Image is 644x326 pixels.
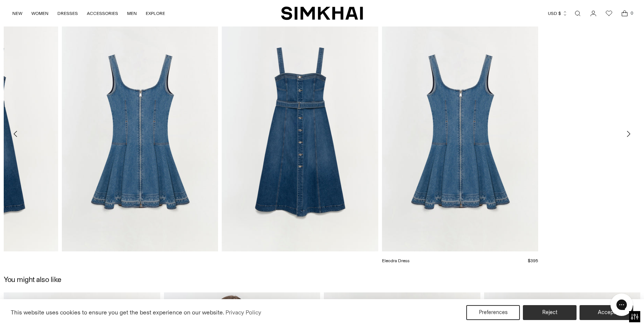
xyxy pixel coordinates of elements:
a: EXPLORE [146,5,165,22]
button: Move to previous carousel slide [7,126,24,142]
iframe: Sign Up via Text for Offers [6,298,75,320]
button: USD $ [548,5,568,22]
span: 0 [628,10,635,16]
img: Eleodra Dress [62,17,218,251]
button: Accept [580,305,633,320]
span: $395 [528,258,538,263]
img: Alba Dress [222,17,378,251]
a: NEW [12,5,22,22]
a: Open search modal [570,6,585,21]
span: This website uses cookies to ensure you get the best experience on our website. [11,309,224,316]
h2: You might also like [4,275,61,283]
a: Go to the account page [586,6,601,21]
a: ACCESSORIES [87,5,118,22]
button: Move to next carousel slide [620,126,637,142]
a: Privacy Policy (opens in a new tab) [224,307,262,318]
iframe: Gorgias live chat messenger [607,291,637,319]
a: DRESSES [57,5,78,22]
button: Reject [523,305,577,320]
a: Open cart modal [617,6,632,21]
img: Eleodra Dress [382,17,539,251]
a: SIMKHAI [281,6,363,21]
a: WOMEN [31,5,48,22]
a: Wishlist [602,6,616,21]
a: Eleodra Dress [382,258,410,263]
a: MEN [127,5,137,22]
button: Preferences [466,305,520,320]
